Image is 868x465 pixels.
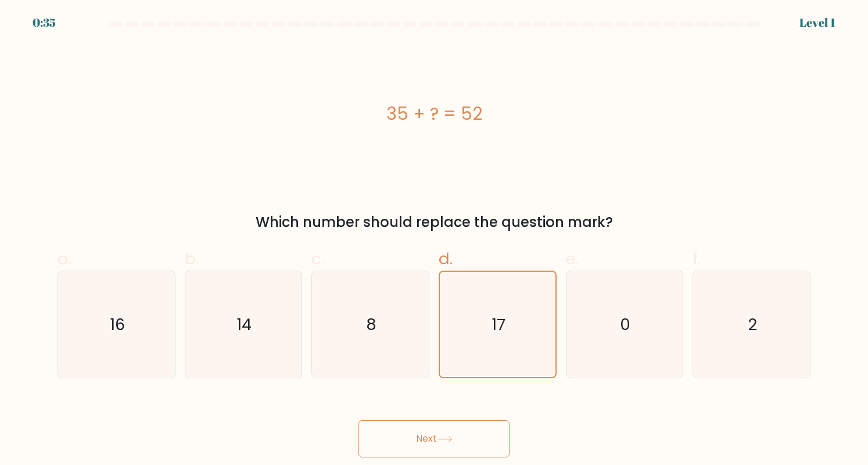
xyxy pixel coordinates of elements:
span: c. [311,247,324,270]
text: 14 [237,313,252,336]
div: 35 + ? = 52 [58,101,810,127]
span: a. [58,247,71,270]
span: d. [439,247,453,270]
text: 0 [620,313,631,336]
div: 0:35 [33,14,56,31]
span: e. [566,247,579,270]
div: Which number should replace the question mark? [64,212,804,233]
span: b. [185,247,199,270]
div: Level 1 [799,14,835,31]
text: 17 [492,314,505,335]
text: 2 [748,313,757,336]
text: 16 [110,313,125,336]
span: f. [693,247,701,270]
text: 8 [366,313,376,336]
button: Next [358,420,510,457]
